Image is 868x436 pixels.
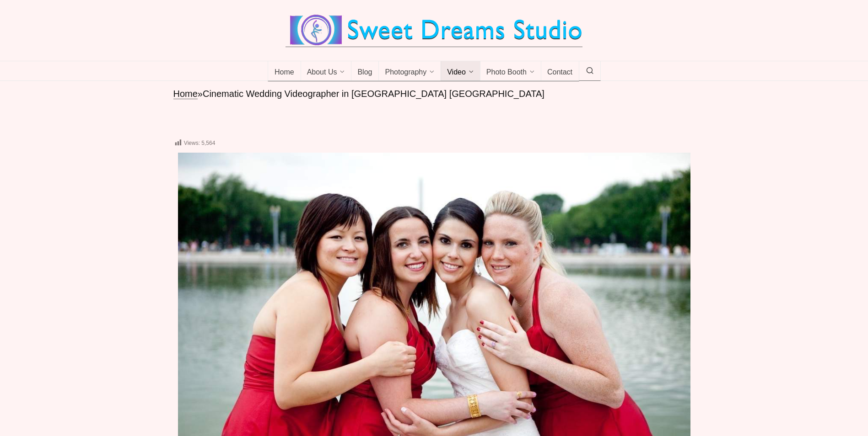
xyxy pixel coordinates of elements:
[184,140,200,146] span: Views:
[486,68,527,77] span: Photo Booth
[547,68,572,77] span: Contact
[480,61,541,81] a: Photo Booth
[198,89,203,99] span: »
[268,61,301,81] a: Home
[301,61,352,81] a: About Us
[351,61,379,81] a: Blog
[378,61,441,81] a: Photography
[385,68,426,77] span: Photography
[286,14,582,47] img: Best Wedding Event Photography Photo Booth Videography NJ NY
[201,140,215,146] span: 5,564
[357,68,372,77] span: Blog
[275,68,294,77] span: Home
[173,88,695,100] nav: breadcrumbs
[203,89,545,99] span: Cinematic Wedding Videographer in [GEOGRAPHIC_DATA] [GEOGRAPHIC_DATA]
[307,68,337,77] span: About Us
[541,61,579,81] a: Contact
[441,61,480,81] a: Video
[447,68,466,77] span: Video
[173,89,198,99] a: Home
